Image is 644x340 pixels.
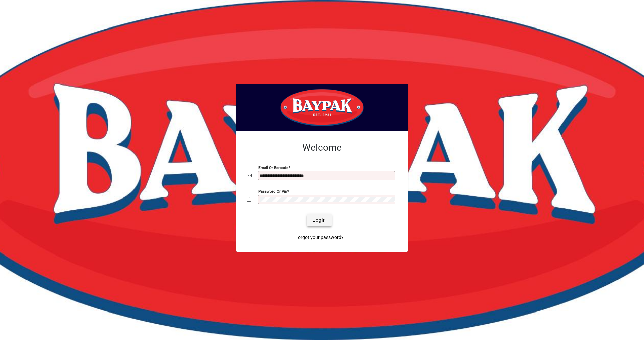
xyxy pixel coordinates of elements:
[312,217,326,224] span: Login
[292,232,346,244] a: Forgot your password?
[307,214,331,226] button: Login
[258,189,287,193] mat-label: Password or Pin
[258,165,288,170] mat-label: Email or Barcode
[247,142,397,153] h2: Welcome
[295,234,344,241] span: Forgot your password?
